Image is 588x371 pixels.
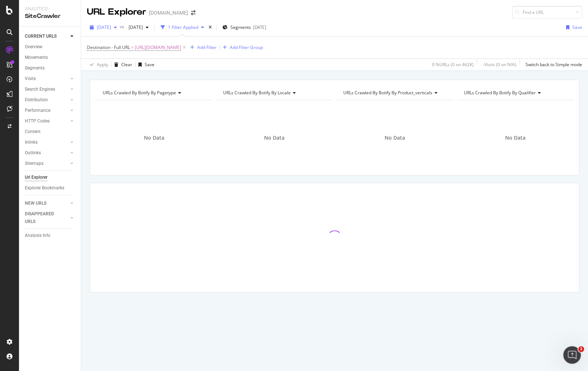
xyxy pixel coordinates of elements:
input: Find a URL [512,6,582,19]
span: No Data [144,134,164,141]
h4: URLs Crawled By Botify By locale [222,87,327,99]
h4: URLs Crawled By Botify By product_verticals [342,87,447,99]
a: Url Explorer [25,174,76,181]
div: 0 % URLs ( 0 on 462K ) [432,61,474,68]
span: 1 [578,346,584,352]
a: Inlinks [25,139,68,146]
div: Distribution [25,96,48,104]
div: SiteCrawler [25,12,75,20]
a: Visits [25,75,68,83]
button: [DATE] [87,22,120,33]
div: Url Explorer [25,174,47,181]
div: Search Engines [25,86,55,93]
div: Apply [97,61,108,68]
a: Analysis Info [25,232,76,239]
div: Outlinks [25,149,41,157]
a: Content [25,128,76,136]
div: Sitemaps [25,160,43,167]
a: Explorer Bookmarks [25,184,76,192]
button: Add Filter Group [220,43,263,52]
iframe: Intercom live chat [563,346,581,364]
div: arrow-right-arrow-left [191,10,195,15]
div: Performance [25,107,50,114]
a: Sitemaps [25,160,68,167]
button: Save [563,22,582,33]
div: Segments [25,64,45,72]
button: Clear [111,59,132,71]
a: Performance [25,107,68,114]
a: Segments [25,64,76,72]
h4: URLs Crawled By Botify By pagetype [101,87,206,99]
div: times [207,24,213,31]
div: Add Filter Group [230,44,263,50]
span: Destination - Full URL [87,44,130,50]
a: Outlinks [25,149,68,157]
span: No Data [385,134,405,141]
button: Segments[DATE] [219,22,269,33]
span: 2025 Sep. 7th [126,24,143,30]
span: vs [120,23,126,30]
div: - Visits ( 0 on N/A ) [483,61,516,68]
div: Visits [25,75,36,83]
button: Switch back to Simple mode [523,59,582,71]
div: [DATE] [253,24,266,30]
button: Apply [87,59,108,71]
div: Inlinks [25,139,38,146]
button: Save [135,59,154,71]
div: Save [145,61,154,68]
span: URLs Crawled By Botify By locale [223,90,291,96]
div: Analysis Info [25,232,50,239]
div: [DOMAIN_NAME] [149,9,188,16]
div: Overview [25,43,42,51]
div: Movements [25,54,48,61]
div: Explorer Bookmarks [25,184,64,192]
div: DISAPPEARED URLS [25,210,62,226]
div: Content [25,128,41,136]
span: URLs Crawled By Botify By qualifier [464,90,536,96]
div: NEW URLS [25,200,46,207]
div: CURRENT URLS [25,33,57,40]
a: Distribution [25,96,68,104]
span: 2025 Sep. 28th [97,24,111,30]
div: URL Explorer [87,6,146,18]
a: HTTP Codes [25,117,68,125]
div: 1 Filter Applied [168,24,198,30]
div: Clear [121,61,132,68]
a: Search Engines [25,86,68,93]
span: Segments [230,24,251,30]
a: Overview [25,43,76,51]
a: NEW URLS [25,200,68,207]
span: No Data [264,134,285,141]
span: URLs Crawled By Botify By product_verticals [343,90,432,96]
div: Switch back to Simple mode [526,61,582,68]
div: Save [572,24,582,30]
span: No Data [505,134,525,141]
button: Add Filter [187,43,217,52]
span: [URL][DOMAIN_NAME] [135,42,181,53]
div: Add Filter [197,44,217,50]
a: CURRENT URLS [25,33,68,40]
div: Analytics [25,6,75,12]
button: [DATE] [126,22,152,33]
a: Movements [25,54,76,61]
span: URLs Crawled By Botify By pagetype [103,90,176,96]
h4: URLs Crawled By Botify By qualifier [462,87,567,99]
span: = [131,44,134,50]
button: 1 Filter Applied [158,22,207,33]
a: DISAPPEARED URLS [25,210,68,226]
div: HTTP Codes [25,117,50,125]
